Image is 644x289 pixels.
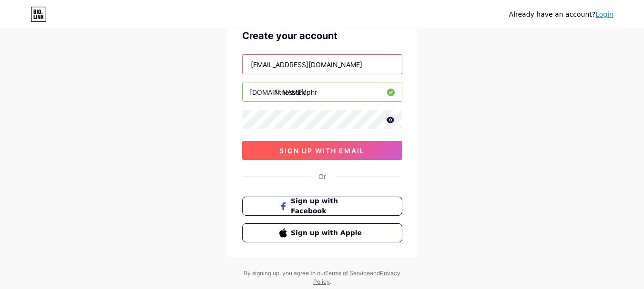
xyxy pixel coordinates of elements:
input: username [243,82,402,101]
button: Sign up with Apple [242,223,402,242]
span: Sign up with Facebook [291,196,365,216]
input: Email [243,55,402,74]
div: By signing up, you agree to our and . [241,269,403,286]
a: Terms of Service [325,269,370,277]
div: Or [318,171,326,181]
a: Login [595,10,613,18]
button: Sign up with Facebook [242,197,402,216]
span: sign up with email [279,147,365,155]
span: Sign up with Apple [291,228,365,238]
button: sign up with email [242,141,402,160]
div: Create your account [242,29,402,43]
div: [DOMAIN_NAME]/ [250,87,306,97]
div: Already have an account? [509,10,613,20]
